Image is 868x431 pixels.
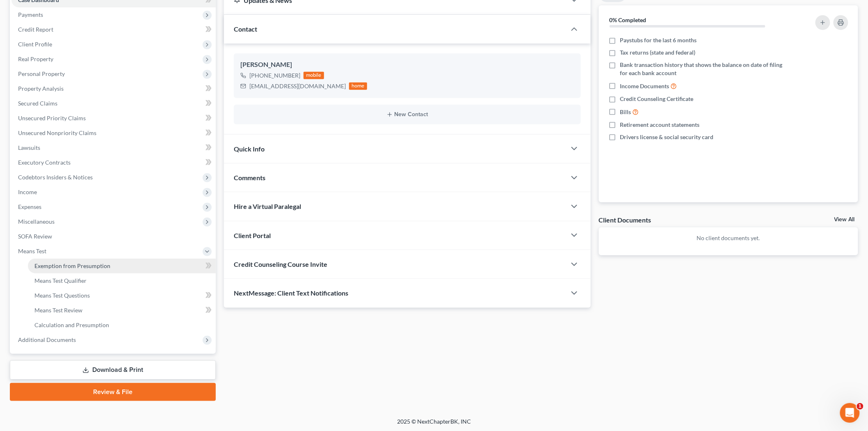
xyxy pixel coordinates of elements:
iframe: Intercom live chat [840,403,860,423]
div: Client Documents [599,215,651,224]
span: Income Documents [620,82,669,90]
span: Credit Counseling Course Invite [234,260,327,268]
a: Means Test Review [28,303,216,318]
a: Unsecured Priority Claims [11,111,216,126]
span: Real Property [18,55,53,62]
span: Income [18,188,37,195]
span: Calculation and Presumption [34,321,109,328]
span: Property Analysis [18,85,64,92]
div: [PHONE_NUMBER] [249,71,300,80]
span: 1 [857,403,863,410]
span: Means Test [18,248,46,254]
strong: 0% Completed [610,16,646,23]
span: Paystubs for the last 6 months [620,36,697,44]
div: home [349,83,367,90]
span: Quick Info [234,145,265,153]
span: Personal Property [18,70,65,77]
span: Bills [620,108,631,116]
span: Secured Claims [18,100,57,107]
a: Credit Report [11,22,216,37]
span: Additional Documents [18,336,76,343]
span: Executory Contracts [18,159,71,166]
span: Lawsuits [18,144,40,151]
span: Unsecured Nonpriority Claims [18,129,96,136]
span: Contact [234,25,257,33]
a: Lawsuits [11,140,216,155]
span: SOFA Review [18,233,52,240]
button: New Contact [240,111,574,118]
a: Property Analysis [11,81,216,96]
a: Exemption from Presumption [28,259,216,273]
a: Executory Contracts [11,155,216,170]
span: Client Profile [18,41,52,48]
span: Hire a Virtual Paralegal [234,202,301,210]
a: SOFA Review [11,229,216,244]
span: Expenses [18,203,41,210]
div: [PERSON_NAME] [240,60,574,70]
span: Unsecured Priority Claims [18,115,86,122]
a: View All [834,217,855,222]
span: Bank transaction history that shows the balance on date of filing for each bank account [620,61,786,77]
a: Review & File [10,383,216,401]
span: Means Test Questions [34,292,90,299]
span: Credit Report [18,26,53,33]
div: [EMAIL_ADDRESS][DOMAIN_NAME] [249,82,346,90]
span: Means Test Qualifier [34,277,87,284]
span: Exemption from Presumption [34,262,110,269]
span: NextMessage: Client Text Notifications [234,289,348,297]
span: Retirement account statements [620,121,700,129]
span: Tax returns (state and federal) [620,48,696,57]
a: Means Test Questions [28,288,216,303]
a: Download & Print [10,360,216,380]
span: Credit Counseling Certificate [620,95,694,103]
span: Drivers license & social security card [620,133,714,141]
a: Calculation and Presumption [28,318,216,332]
span: Comments [234,174,265,181]
p: No client documents yet. [605,234,852,242]
span: Miscellaneous [18,218,55,225]
span: Client Portal [234,232,271,239]
a: Unsecured Nonpriority Claims [11,126,216,140]
span: Codebtors Insiders & Notices [18,174,93,181]
span: Means Test Review [34,307,82,314]
a: Secured Claims [11,96,216,111]
div: mobile [304,72,324,79]
a: Means Test Qualifier [28,273,216,288]
span: Payments [18,11,43,18]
